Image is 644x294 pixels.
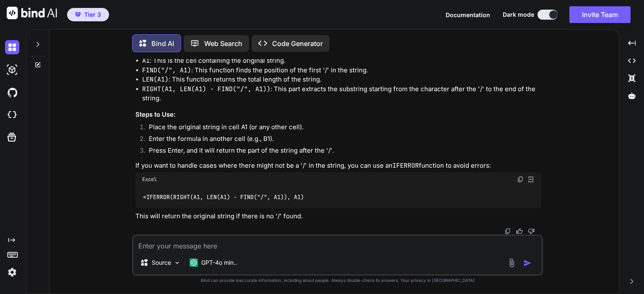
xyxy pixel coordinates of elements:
img: Pick Models [174,259,181,266]
img: like [516,228,523,235]
li: : This function finds the position of the first '/' in the string. [142,66,541,75]
li: Enter the formula in another cell (e.g., B1). [142,134,541,146]
p: Code Generator [272,38,323,49]
span: Documentation [446,11,490,18]
code: LEN(A1) [142,75,169,84]
code: =IFERROR(RIGHT(A1, LEN(A1) - FIND("/", A1)), A1) [142,193,304,202]
li: : This part extracts the substring starting from the character after the '/' to the end of the st... [142,84,541,103]
img: icon [523,259,532,267]
code: IFERROR [392,161,419,170]
button: Documentation [446,10,490,19]
code: RIGHT(A1, LEN(A1) - FIND("/", A1)) [142,85,270,93]
p: If you want to handle cases where there might not be a '/' in the string, you can use an function... [135,161,541,171]
code: A1 [142,56,150,65]
p: GPT-4o min.. [201,258,237,267]
img: attachment [507,258,517,268]
img: copy [504,228,511,235]
li: : This function returns the total length of the string. [142,75,541,84]
code: FIND("/", A1) [142,66,191,74]
img: premium [75,12,81,17]
span: Tier 3 [84,10,101,19]
p: This will return the original string if there is no '/' found. [135,212,541,221]
img: dislike [528,228,535,235]
span: Excel [142,176,157,183]
p: Web Search [204,38,242,49]
button: Invite Team [569,6,631,23]
li: : This is the cell containing the original string. [142,56,541,66]
img: Open in Browser [527,176,535,183]
img: settings [5,265,19,279]
span: Dark mode [503,10,534,19]
img: GPT-4o mini [190,258,198,267]
li: Press Enter, and it will return the part of the string after the '/'. [142,146,541,158]
p: Source [152,258,171,267]
img: Bind AI [7,7,57,19]
img: darkAi-studio [5,63,19,77]
button: premiumTier 3 [67,8,109,21]
h3: Steps to Use: [135,110,541,120]
p: Bind can provide inaccurate information, including about people. Always double-check its answers.... [132,277,543,284]
img: githubDark [5,85,19,100]
img: cloudideIcon [5,108,19,122]
li: Place the original string in cell A1 (or any other cell). [142,123,541,134]
img: darkChat [5,40,19,54]
p: Bind AI [151,38,174,49]
img: copy [517,176,524,183]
